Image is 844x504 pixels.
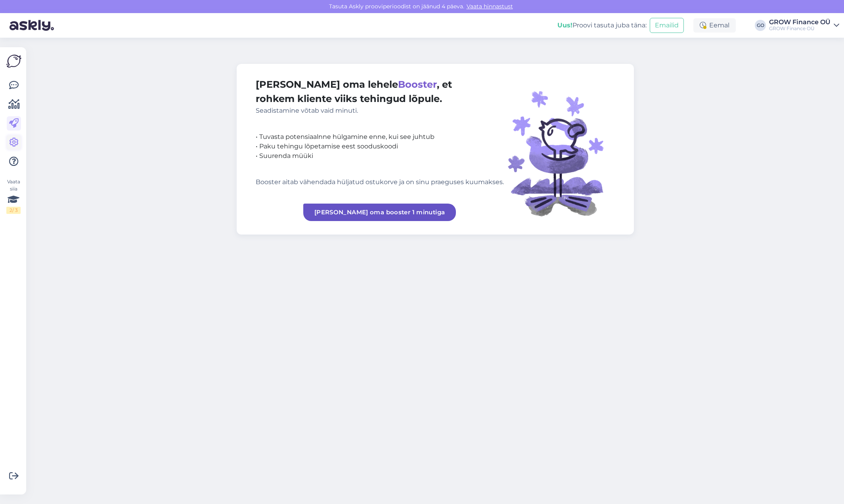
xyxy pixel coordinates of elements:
[256,132,504,142] div: • Tuvasta potensiaalnne hülgamine enne, kui see juhtub
[769,19,839,32] a: GROW Finance OÜGROW Finance OÜ
[6,207,21,214] div: 2 / 3
[256,151,504,161] div: • Suurenda müüki
[769,19,831,25] div: GROW Finance OÜ
[6,54,21,69] img: Askly Logo
[256,106,504,115] div: Seadistamine võtab vaid minuti.
[256,142,504,151] div: • Paku tehingu lõpetamise eest sooduskoodi
[464,3,515,10] a: Vaata hinnastust
[256,177,504,187] div: Booster aitab vähendada hüljatud ostukorve ja on sinu praeguses kuumakses.
[557,21,572,29] b: Uus!
[755,20,766,31] div: GO
[504,77,615,221] img: illustration
[6,178,21,214] div: Vaata siia
[256,77,504,115] div: [PERSON_NAME] oma lehele , et rohkem kliente viiks tehingud lõpule.
[303,204,456,221] a: [PERSON_NAME] oma booster 1 minutiga
[693,18,736,33] div: Eemal
[398,79,437,90] span: Booster
[557,21,647,30] div: Proovi tasuta juba täna:
[769,25,831,32] div: GROW Finance OÜ
[650,18,684,33] button: Emailid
